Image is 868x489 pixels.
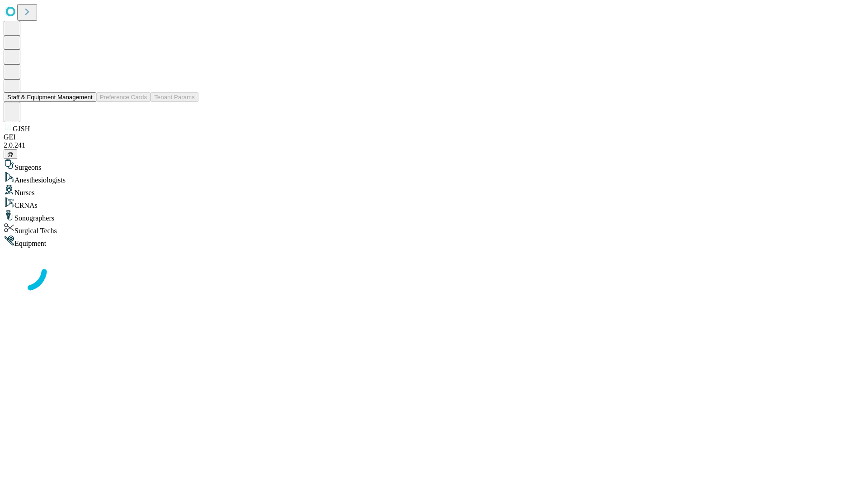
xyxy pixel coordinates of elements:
[96,92,151,102] button: Preference Cards
[4,222,864,235] div: Surgical Techs
[4,197,864,210] div: CRNAs
[4,184,864,197] div: Nurses
[151,92,198,102] button: Tenant Params
[4,149,17,159] button: @
[4,235,864,248] div: Equipment
[4,92,96,102] button: Staff & Equipment Management
[4,159,864,172] div: Surgeons
[7,151,14,158] span: @
[4,172,864,184] div: Anesthesiologists
[13,125,30,133] span: GJSH
[4,210,864,222] div: Sonographers
[4,141,864,149] div: 2.0.241
[4,133,864,141] div: GEI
